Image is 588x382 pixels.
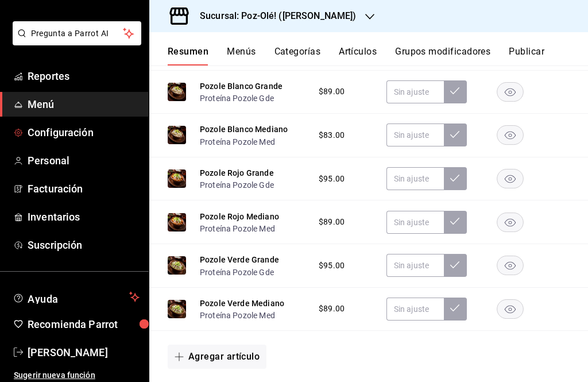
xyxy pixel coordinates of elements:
input: Sin ajuste [386,167,444,190]
button: Categorías [274,46,321,65]
input: Sin ajuste [386,254,444,277]
button: Agregar artículo [168,345,266,369]
input: Sin ajuste [386,298,444,321]
button: Pozole Rojo Grande [200,167,274,179]
button: Proteína Pozole Med [200,310,275,321]
button: Proteína Pozole Med [200,136,275,148]
span: Reportes [28,68,140,84]
button: Proteína Pozole Gde [200,92,274,104]
h3: Sucursal: Poz-Olé! ([PERSON_NAME]) [191,9,356,23]
button: Pozole Blanco Mediano [200,124,288,135]
img: Preview [168,256,186,275]
span: Facturación [28,181,140,196]
button: Pozole Verde Grande [200,254,279,265]
button: Pozole Verde Mediano [200,298,284,309]
button: Publicar [509,46,544,65]
span: [PERSON_NAME] [28,345,140,360]
span: Pregunta a Parrot AI [31,28,123,40]
span: Inventarios [28,209,140,225]
span: $83.00 [319,129,345,141]
span: Ayuda [28,290,125,304]
button: Proteína Pozole Gde [200,179,274,191]
img: Preview [168,83,186,101]
div: navigation tabs [168,46,588,65]
img: Preview [168,126,186,144]
button: Menús [227,46,256,65]
span: $89.00 [319,216,345,228]
span: $89.00 [319,303,345,315]
button: Proteína Pozole Med [200,223,275,234]
button: Pozole Rojo Mediano [200,211,279,222]
button: Resumen [168,46,208,65]
button: Pozole Blanco Grande [200,80,283,92]
span: Configuración [28,125,140,140]
span: Suscripción [28,237,140,253]
button: Proteína Pozole Gde [200,267,274,278]
span: $95.00 [319,173,345,185]
span: $89.00 [319,86,345,98]
img: Preview [168,300,186,318]
img: Preview [168,169,186,188]
span: Recomienda Parrot [28,317,140,332]
input: Sin ajuste [386,124,444,146]
button: Grupos modificadores [395,46,490,65]
span: Personal [28,153,140,168]
span: $95.00 [319,260,345,272]
span: Sugerir nueva función [14,369,140,381]
a: Pregunta a Parrot AI [8,36,141,48]
button: Artículos [339,46,377,65]
input: Sin ajuste [386,211,444,234]
button: Pregunta a Parrot AI [13,21,141,45]
span: Menú [28,97,140,112]
input: Sin ajuste [386,80,444,103]
img: Preview [168,213,186,231]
